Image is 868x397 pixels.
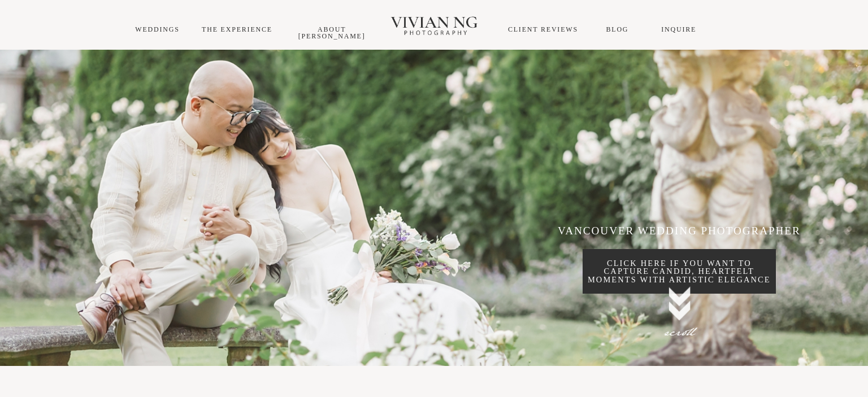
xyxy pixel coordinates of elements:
[606,25,628,33] a: Blog
[508,25,578,33] a: CLIENT REVIEWS
[583,249,776,294] a: click here if you want to capture candid, heartfelt moments with artistic elegance
[135,25,179,33] a: WEDDINGS
[202,25,272,33] a: THE EXPERIENCE
[558,225,801,237] span: VANCOUVER WEDDING PHOTOGRAPHER
[298,25,366,40] a: About [PERSON_NAME]
[664,322,695,344] span: scroll
[583,259,776,283] p: click here if you want to capture candid, heartfelt moments with artistic elegance
[661,25,696,33] a: INQUIRE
